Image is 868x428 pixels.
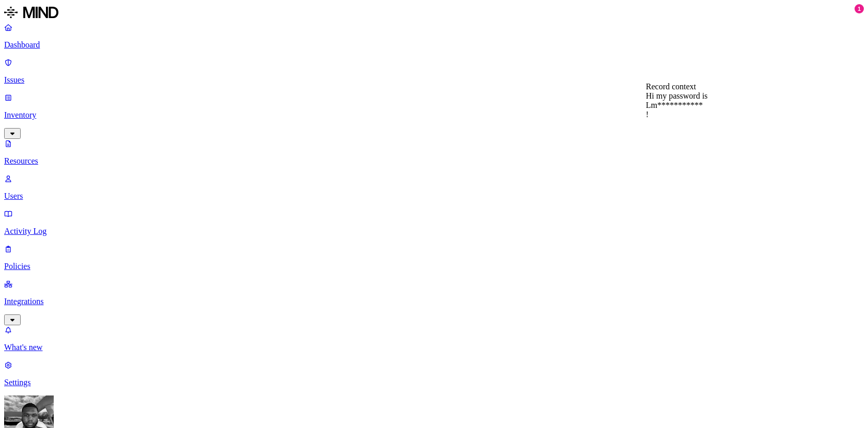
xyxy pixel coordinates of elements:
[4,262,864,271] p: Policies
[4,110,864,120] p: Inventory
[4,75,864,85] p: Issues
[646,82,708,91] div: Record context
[4,378,864,387] p: Settings
[4,227,864,236] p: Activity Log
[4,156,864,166] p: Resources
[4,40,864,50] p: Dashboard
[4,192,864,201] p: Users
[4,297,864,306] p: Integrations
[4,4,58,21] img: MIND
[4,343,864,352] p: What's new
[855,4,864,13] div: 1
